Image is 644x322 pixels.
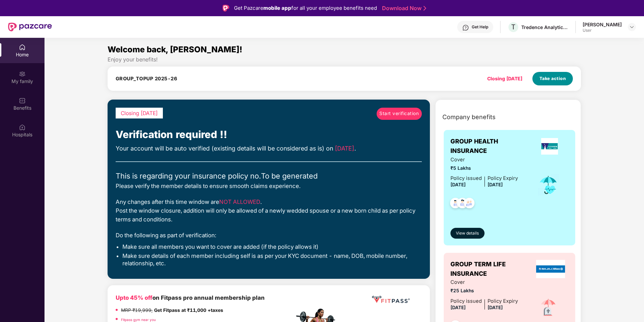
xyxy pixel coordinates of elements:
[488,175,518,182] div: Policy Expiry
[121,318,156,322] a: Fitpass gym near you
[219,198,260,205] span: NOT ALLOWED
[223,5,229,11] img: Logo
[116,294,152,301] b: Upto 45% off
[19,97,26,104] img: svg+xml;base64,PHN2ZyBpZD0iQmVuZWZpdHMiIHhtbG5zPSJodHRwOi8vd3d3LnczLm9yZy8yMDAwL3N2ZyIgd2lkdGg9Ij...
[536,296,560,320] img: icon
[377,108,422,120] a: Start verification
[442,112,496,122] span: Company benefits
[541,138,558,155] img: insurerLogo
[122,243,422,250] li: Make sure all members you want to cover are added (if the policy allows it)
[536,260,565,278] img: insurerLogo
[116,197,422,224] div: Any changes after this time window are . Post the window closure, addition will only be allowed o...
[583,21,622,28] div: [PERSON_NAME]
[454,196,471,212] img: svg+xml;base64,PHN2ZyB4bWxucz0iaHR0cDovL3d3dy53My5vcmcvMjAwMC9zdmciIHdpZHRoPSI0OC45NDMiIGhlaWdodD...
[629,24,635,30] img: svg+xml;base64,PHN2ZyBpZD0iRHJvcGRvd24tMzJ4MzIiIHhtbG5zPSJodHRwOi8vd3d3LnczLm9yZy8yMDAwL3N2ZyIgd2...
[116,182,422,190] div: Please verify the member details to ensure smooth claims experience.
[379,110,419,117] span: Start verification
[487,75,522,82] div: Closing [DATE]
[511,23,516,31] span: T
[450,137,531,156] span: GROUP HEALTH INSURANCE
[116,144,422,153] div: Your account will be auto verified (existing details will be considered as is) on .
[154,307,223,313] strong: Get Fitpass at ₹11,000 +taxes
[116,170,422,182] div: This is regarding your insurance policy no. To be generated
[488,297,518,305] div: Policy Expiry
[450,228,485,239] button: View details
[121,110,158,116] span: Closing [DATE]
[382,5,424,12] a: Download Now
[8,23,52,31] img: New Pazcare Logo
[450,182,466,187] span: [DATE]
[108,56,581,63] div: Enjoy your benefits!
[450,305,466,310] span: [DATE]
[450,175,482,182] div: Policy issued
[447,196,464,212] img: svg+xml;base64,PHN2ZyB4bWxucz0iaHR0cDovL3d3dy53My5vcmcvMjAwMC9zdmciIHdpZHRoPSI0OC45NDMiIGhlaWdodD...
[450,287,518,295] span: ₹25 Lakhs
[116,127,422,142] div: Verification required !!
[537,174,559,196] img: icon
[423,5,426,12] img: Stroke
[532,72,573,85] button: Take action
[108,45,242,54] span: Welcome back, [PERSON_NAME]!
[371,293,411,306] img: fppp.png
[234,4,377,12] div: Get Pazcare for all your employee benefits need
[116,231,422,240] div: Do the following as part of verification:
[461,196,478,212] img: svg+xml;base64,PHN2ZyB4bWxucz0iaHR0cDovL3d3dy53My5vcmcvMjAwMC9zdmciIHdpZHRoPSI0OC45NDMiIGhlaWdodD...
[450,156,518,164] span: Cover
[122,252,422,267] li: Make sure details of each member including self is as per your KYC document - name, DOB, mobile n...
[335,145,354,152] span: [DATE]
[539,75,566,82] span: Take action
[488,182,503,187] span: [DATE]
[19,71,26,77] img: svg+xml;base64,PHN2ZyB3aWR0aD0iMjAiIGhlaWdodD0iMjAiIHZpZXdCb3g9IjAgMCAyMCAyMCIgZmlsbD0ibm9uZSIgeG...
[583,28,622,33] div: User
[116,294,265,301] b: on Fitpass pro annual membership plan
[450,165,518,172] span: ₹5 Lakhs
[19,44,26,51] img: svg+xml;base64,PHN2ZyBpZD0iSG9tZSIgeG1sbnM9Imh0dHA6Ly93d3cudzMub3JnLzIwMDAvc3ZnIiB3aWR0aD0iMjAiIG...
[450,278,518,286] span: Cover
[450,297,482,305] div: Policy issued
[488,305,503,310] span: [DATE]
[472,24,488,30] div: Get Help
[263,5,291,11] strong: mobile app
[19,124,26,131] img: svg+xml;base64,PHN2ZyBpZD0iSG9zcGl0YWxzIiB4bWxucz0iaHR0cDovL3d3dy53My5vcmcvMjAwMC9zdmciIHdpZHRoPS...
[521,24,568,30] div: Tredence Analytics Solutions Private Limited
[116,75,177,82] h4: GROUP_TOPUP 2025-26
[456,230,479,237] span: View details
[462,24,469,31] img: svg+xml;base64,PHN2ZyBpZD0iSGVscC0zMngzMiIgeG1sbnM9Imh0dHA6Ly93d3cudzMub3JnLzIwMDAvc3ZnIiB3aWR0aD...
[450,260,533,279] span: GROUP TERM LIFE INSURANCE
[121,307,153,313] del: MRP ₹19,999,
